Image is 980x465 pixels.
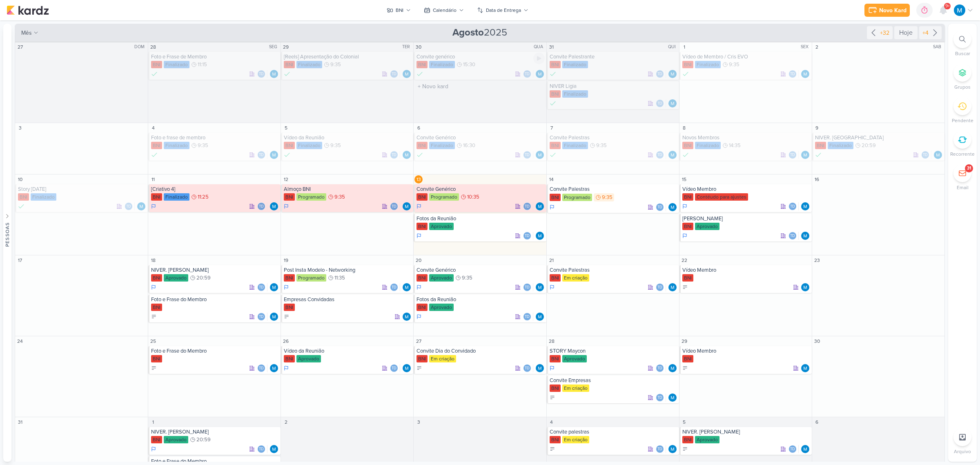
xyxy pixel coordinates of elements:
[452,27,484,38] strong: Agosto
[270,70,278,78] div: Responsável: MARIANA MIRANDA
[536,232,544,240] div: Responsável: MARIANA MIRANDA
[550,194,561,201] div: BNI
[656,99,664,107] div: Thais de carvalho
[282,124,290,132] div: 5
[815,151,822,159] div: Finalizado
[296,193,326,201] div: Programado
[125,202,133,210] div: Thais de carvalho
[682,267,810,273] div: Vídeo Membro
[550,267,677,273] div: Convite Palestras
[550,54,677,60] div: Convite Palestrante
[7,5,49,15] img: kardz.app
[790,72,795,76] p: Td
[550,284,555,291] div: Em Andamento
[562,90,588,98] div: Finalizado
[550,204,555,210] div: Em Andamento
[680,175,688,183] div: 15
[392,72,396,76] p: Td
[533,53,545,64] div: Ligar relógio
[788,70,797,78] div: Thais de carvalho
[259,72,264,76] p: Td
[801,232,809,240] img: MARIANA MIRANDA
[284,203,289,210] div: Em Andamento
[682,61,693,68] div: BNI
[864,4,910,17] button: Novo Kard
[668,99,677,107] img: MARIANA MIRANDA
[957,184,969,191] p: Email
[16,43,24,51] div: 27
[390,202,400,210] div: Colaboradores: Thais de carvalho
[414,175,423,183] div: 13
[164,274,188,282] div: Aprovado
[164,142,189,149] div: Finalizado
[259,286,264,290] p: Td
[668,203,677,211] div: Responsável: MARIANA MIRANDA
[934,151,942,159] img: MARIANA MIRANDA
[550,90,561,98] div: BNI
[788,151,797,159] div: Thais de carvalho
[550,186,677,192] div: Convite Palestras
[198,194,209,200] span: 11:25
[21,29,32,37] span: mês
[31,193,56,201] div: Finalizado
[562,61,588,68] div: Finalizado
[682,70,689,78] div: Finalizado
[125,202,135,210] div: Colaboradores: Thais de carvalho
[548,256,556,264] div: 21
[151,193,162,201] div: BNI
[695,142,721,149] div: Finalizado
[257,151,265,159] div: Thais de carvalho
[282,256,290,264] div: 19
[284,61,295,68] div: BNI
[525,234,530,238] p: Td
[656,283,666,291] div: Colaboradores: Thais de carvalho
[402,44,412,50] div: TER
[682,232,687,239] div: Em Andamento
[151,151,158,159] div: Finalizado
[523,202,531,210] div: Thais de carvalho
[955,50,970,57] p: Buscar
[790,153,795,157] p: Td
[270,151,278,159] img: MARIANA MIRANDA
[815,134,943,141] div: NIVER. Arlindo
[151,267,279,273] div: NIVER. Mariana
[296,61,322,68] div: Finalizado
[668,99,677,107] div: Responsável: MARIANA MIRANDA
[536,151,544,159] div: Responsável: MARIANA MIRANDA
[682,215,810,222] div: NIVER Demetrius
[198,62,207,67] span: 11:15
[815,142,826,149] div: BNI
[403,283,411,291] div: Responsável: MARIANA MIRANDA
[952,117,973,124] p: Pendente
[933,44,944,50] div: SAB
[788,202,797,210] div: Thais de carvalho
[270,151,278,159] div: Responsável: MARIANA MIRANDA
[18,193,29,201] div: BNI
[562,274,589,282] div: Em criação
[813,175,821,183] div: 16
[257,283,267,291] div: Colaboradores: Thais de carvalho
[695,223,719,230] div: Aprovado
[403,202,411,210] div: Responsável: MARIANA MIRANDA
[270,202,278,210] div: Responsável: MARIANA MIRANDA
[668,203,677,211] img: MARIANA MIRANDA
[284,54,412,60] div: [Reels] Apresentação do Colonial
[270,283,278,291] div: Responsável: MARIANA MIRANDA
[198,143,208,148] span: 9:35
[416,193,428,201] div: BNI
[390,151,400,159] div: Colaboradores: Thais de carvalho
[18,186,146,192] div: Story Dia dos Pais
[668,283,677,291] div: Responsável: MARIANA MIRANDA
[284,151,290,159] div: Finalizado
[525,72,530,76] p: Td
[828,142,853,149] div: Finalizado
[525,286,530,290] p: Td
[668,151,677,159] div: Responsável: MARIANA MIRANDA
[536,232,544,240] img: MARIANA MIRANDA
[729,143,741,148] span: 14:35
[463,143,475,148] span: 16:30
[967,165,971,172] div: 31
[682,223,693,230] div: BNI
[151,274,162,282] div: BNI
[416,61,428,68] div: BNI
